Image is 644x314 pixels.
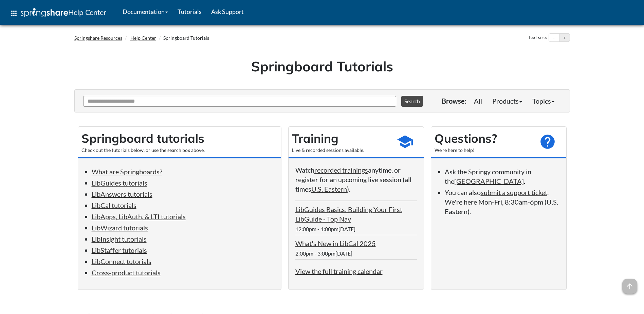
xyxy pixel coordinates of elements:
[435,130,532,147] h2: Questions?
[295,205,402,223] a: LibGuides Basics: Building Your First LibGuide - Top Nav
[79,57,565,76] h1: Springboard Tutorials
[442,96,466,106] p: Browse:
[5,3,111,23] a: apps Help Center
[81,147,278,154] div: Check out the tutorials below, or use the search box above.
[92,268,161,277] a: Cross-product tutorials
[206,3,249,20] a: Ask Support
[92,179,147,187] a: LibGuides tutorials
[92,168,162,176] a: What are Springboards?
[469,94,487,108] a: All
[295,226,355,232] span: 12:00pm - 1:00pm[DATE]
[92,257,151,265] a: LibConnect tutorials
[68,8,106,17] span: Help Center
[454,177,524,185] a: [GEOGRAPHIC_DATA]
[295,239,376,247] a: What's New in LibCal 2025
[314,166,368,174] a: recorded trainings
[74,35,122,41] a: Springshare Resources
[21,8,68,17] img: Springshare
[527,94,559,108] a: Topics
[622,279,637,287] a: arrow_upward
[622,279,637,294] span: arrow_upward
[487,94,527,108] a: Products
[173,3,206,20] a: Tutorials
[157,35,209,41] li: Springboard Tutorials
[292,147,390,154] div: Live & recorded sessions available.
[92,224,148,232] a: LibWizard tutorials
[92,235,147,243] a: LibInsight tutorials
[92,201,136,209] a: LibCal tutorials
[130,35,156,41] a: Help Center
[559,34,570,42] button: Increase text size
[397,133,413,150] span: school
[527,33,549,42] div: Text size:
[549,34,559,42] button: Decrease text size
[92,190,152,198] a: LibAnswers tutorials
[435,147,532,154] div: We're here to help!
[295,250,352,257] span: 2:00pm - 3:00pm[DATE]
[311,185,347,193] a: U.S. Eastern
[539,133,556,150] span: help
[481,188,547,196] a: submit a support ticket
[10,9,18,17] span: apps
[118,3,173,20] a: Documentation
[295,165,417,194] p: Watch anytime, or register for an upcoming live session (all times ).
[401,96,423,107] button: Search
[81,130,278,147] h2: Springboard tutorials
[445,167,559,186] li: Ask the Springy community in the .
[295,267,383,275] a: View the full training calendar
[92,246,147,254] a: LibStaffer tutorials
[292,130,390,147] h2: Training
[92,212,186,221] a: LibApps, LibAuth, & LTI tutorials
[445,188,559,216] li: You can also . We're here Mon-Fri, 8:30am-6pm (U.S. Eastern).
